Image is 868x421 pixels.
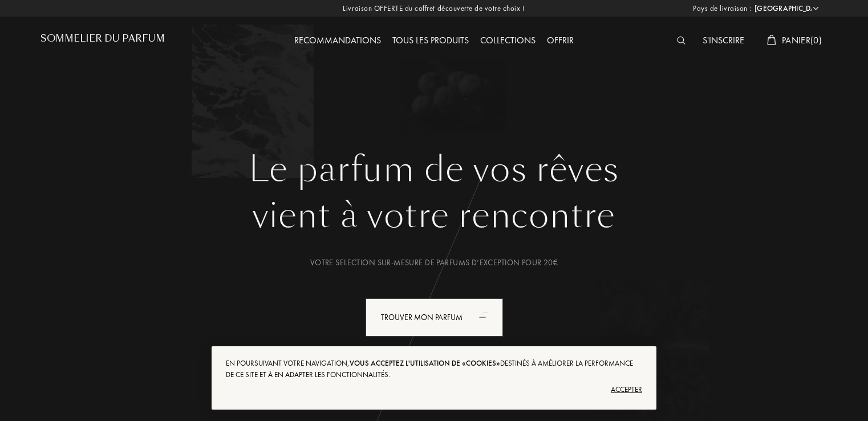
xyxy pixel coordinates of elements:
h1: Sommelier du Parfum [40,33,165,44]
h1: Le parfum de vos rêves [49,149,819,190]
img: search_icn_white.svg [677,37,686,44]
a: Tous les produits [387,34,474,46]
div: animation [475,305,498,328]
a: Offrir [541,34,579,46]
div: Tous les produits [387,34,474,48]
div: Collections [474,34,541,48]
div: Recommandations [289,34,387,48]
img: cart_white.svg [767,35,776,45]
div: S'inscrire [697,34,750,48]
div: Votre selection sur-mesure de parfums d’exception pour 20€ [49,257,819,269]
span: Pays de livraison : [693,3,752,14]
div: vient à votre rencontre [49,190,819,241]
a: Collections [474,34,541,46]
a: Recommandations [289,34,387,46]
a: Trouver mon parfumanimation [357,298,512,337]
span: Panier ( 0 ) [782,34,822,46]
div: Accepter [226,380,642,399]
div: Offrir [541,34,579,48]
span: vous acceptez l'utilisation de «cookies» [350,358,500,368]
div: Trouver mon parfum [366,298,503,337]
a: S'inscrire [697,34,750,46]
div: En poursuivant votre navigation, destinés à améliorer la performance de ce site et à en adapter l... [226,358,642,380]
a: Sommelier du Parfum [40,33,165,48]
